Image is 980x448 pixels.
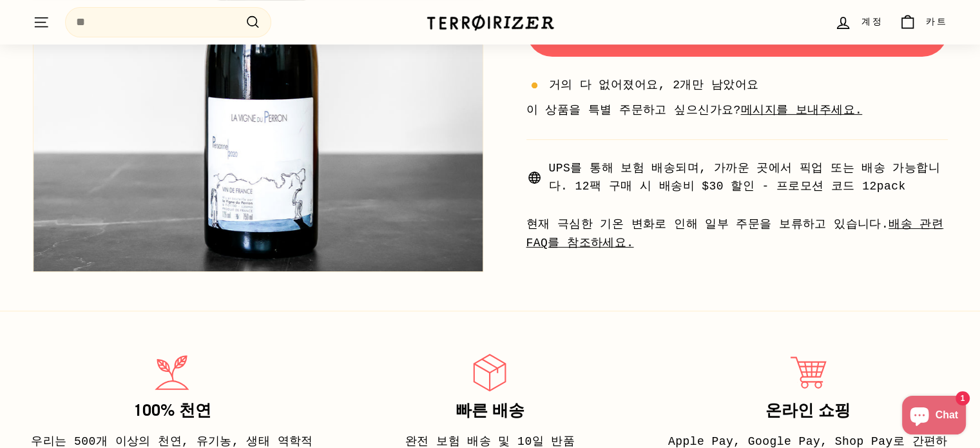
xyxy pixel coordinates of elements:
font: 이 상품을 특별 주문하고 싶으신가요? [526,104,741,117]
a: 카트 [891,3,956,41]
font: 100% 천연 [133,400,211,420]
a: 계정 [827,3,891,41]
font: 계정 [861,17,883,27]
a: 메시지를 보내주세요. [741,104,863,117]
font: 거의 다 없어졌어요, 2개만 남았어요 [549,79,759,92]
font: 빠른 배송 [456,400,524,420]
inbox-online-store-chat: Shopify 온라인 스토어 채팅 [898,396,970,438]
font: 온라인 쇼핑 [765,400,850,420]
font: 카트 [926,17,948,27]
font: 완전 보험 배송 및 10일 반품 [405,435,575,448]
font: UPS를 통해 보험 배송되며, 가까운 곳에서 픽업 또는 배송 가능합니다. 12팩 구매 시 배송비 $30 할인 - 프로모션 코드 12pack [549,162,941,193]
font: 현재 극심한 기온 변화로 인해 일부 주문을 보류하고 있습니다. [526,218,889,231]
